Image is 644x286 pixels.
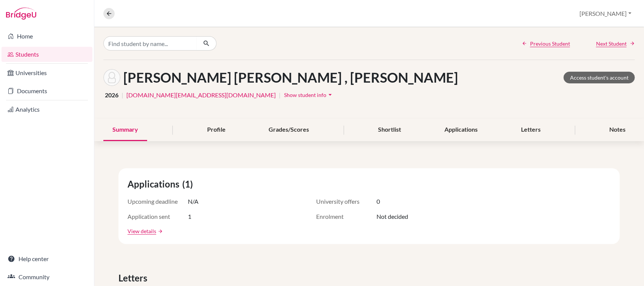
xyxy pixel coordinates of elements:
a: Home [2,29,92,44]
span: | [279,91,281,100]
span: | [121,91,123,100]
span: University offers [316,197,377,206]
div: Letters [512,119,550,141]
a: Universities [2,65,92,80]
span: 1 [188,212,191,221]
a: Community [2,269,92,284]
span: Previous Student [530,40,570,48]
a: [DOMAIN_NAME][EMAIL_ADDRESS][DOMAIN_NAME] [126,91,276,100]
div: Shortlist [369,119,410,141]
span: (1) [182,177,196,191]
a: arrow_forward [156,229,163,234]
span: Application sent [128,212,188,221]
div: Applications [435,119,487,141]
span: 0 [377,197,380,206]
a: Documents [2,83,92,98]
a: Next Student [596,40,635,48]
a: Help center [2,251,92,266]
div: Grades/Scores [260,119,318,141]
button: Show student infoarrow_drop_down [284,89,334,101]
a: Analytics [2,102,92,117]
span: Not decided [377,212,408,221]
h1: [PERSON_NAME] [PERSON_NAME] , [PERSON_NAME] [123,69,458,86]
a: View details [128,227,156,235]
div: Profile [198,119,235,141]
span: Enrolment [316,212,377,221]
div: Summary [103,119,147,141]
a: Access student's account [564,72,635,83]
a: Previous Student [522,40,570,48]
i: arrow_drop_down [326,91,334,98]
span: N/A [188,197,198,206]
span: Letters [118,271,150,285]
span: 2026 [105,91,118,100]
span: Next Student [596,40,627,48]
img: Han Nguyễn Bảo Khánh 's avatar [103,69,120,86]
img: Bridge-U [6,8,36,20]
input: Find student by name... [103,36,197,51]
a: Students [2,47,92,62]
span: Show student info [284,92,326,98]
button: [PERSON_NAME] [576,6,635,21]
span: Applications [128,177,182,191]
div: Notes [601,119,635,141]
span: Upcoming deadline [128,197,188,206]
